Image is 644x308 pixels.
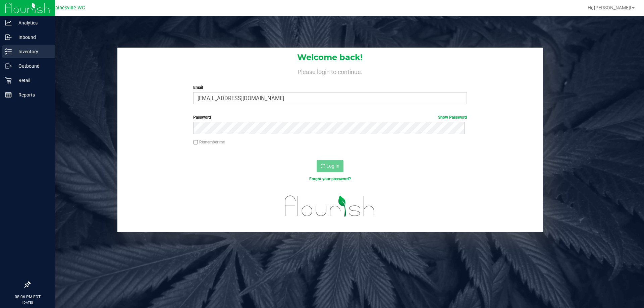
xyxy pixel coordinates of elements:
[3,300,52,305] p: [DATE]
[52,5,85,11] span: Gainesville WC
[12,48,52,56] p: Inventory
[5,91,12,98] inline-svg: Reports
[12,19,52,27] p: Analytics
[3,294,52,300] p: 08:06 PM EDT
[5,19,12,26] inline-svg: Analytics
[12,62,52,70] p: Outbound
[117,53,543,62] h1: Welcome back!
[5,63,12,69] inline-svg: Outbound
[193,139,225,145] label: Remember me
[193,84,467,90] label: Email
[5,77,12,84] inline-svg: Retail
[12,91,52,99] p: Reports
[317,160,343,172] button: Log In
[117,67,543,75] h4: Please login to continue.
[5,34,12,41] inline-svg: Inbound
[309,177,351,181] a: Forgot your password?
[193,140,198,145] input: Remember me
[193,115,211,120] span: Password
[12,76,52,84] p: Retail
[588,5,631,10] span: Hi, [PERSON_NAME]!
[277,189,383,223] img: flourish_logo.svg
[438,115,467,120] a: Show Password
[12,33,52,41] p: Inbound
[5,48,12,55] inline-svg: Inventory
[326,163,339,169] span: Log In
